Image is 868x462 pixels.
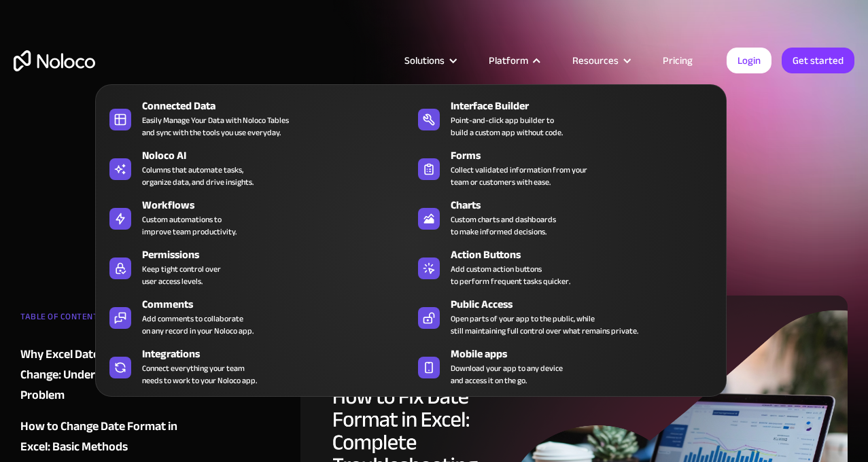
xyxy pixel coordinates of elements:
div: Custom automations to improve team productivity. [142,213,237,238]
div: Easily Manage Your Data with Noloco Tables and sync with the tools you use everyday. [142,114,289,139]
a: WorkflowsCustom automations toimprove team productivity. [103,194,411,241]
div: Connected Data [142,98,417,114]
a: Connected DataEasily Manage Your Data with Noloco Tablesand sync with the tools you use everyday. [103,95,411,141]
a: Public AccessOpen parts of your app to the public, whilestill maintaining full control over what ... [411,294,719,340]
a: ChartsCustom charts and dashboardsto make informed decisions. [411,194,719,241]
a: Login [727,48,771,73]
div: Columns that automate tasks, organize data, and drive insights. [142,164,254,188]
div: Forms [451,147,725,164]
div: Charts [451,197,725,213]
div: Integrations [142,346,417,362]
div: TABLE OF CONTENT [20,306,184,334]
div: Solutions [387,52,472,69]
div: Comments [142,296,417,313]
div: Action Buttons [451,247,725,263]
a: Interface BuilderPoint-and-click app builder tobuild a custom app without code. [411,95,719,141]
a: Why Excel Date Format Won’t Change: Understanding the Problem [20,344,184,406]
div: Platform [472,52,555,69]
div: Custom charts and dashboards to make informed decisions. [451,213,556,238]
div: Noloco AI [142,147,417,164]
div: Open parts of your app to the public, while still maintaining full control over what remains priv... [451,313,638,337]
div: Resources [572,52,619,69]
div: Add comments to collaborate on any record in your Noloco app. [142,313,254,337]
div: Resources [555,52,646,69]
nav: Platform [95,65,727,397]
div: Keep tight control over user access levels. [142,263,221,287]
a: FormsCollect validated information from yourteam or customers with ease. [411,145,719,191]
a: Pricing [646,52,710,69]
div: Mobile apps [451,346,725,362]
div: Platform [489,52,528,69]
div: Add custom action buttons to perform frequent tasks quicker. [451,263,570,287]
div: Permissions [142,247,417,263]
span: Download your app to any device and access it on the go. [451,362,563,387]
a: Noloco AIColumns that automate tasks,organize data, and drive insights. [103,145,411,191]
a: PermissionsKeep tight control overuser access levels. [103,244,411,290]
a: home [14,50,95,71]
a: Get started [782,48,854,73]
a: IntegrationsConnect everything your teamneeds to work to your Noloco app. [103,343,411,389]
div: Public Access [451,296,725,313]
div: Collect validated information from your team or customers with ease. [451,164,587,188]
a: Action ButtonsAdd custom action buttonsto perform frequent tasks quicker. [411,244,719,290]
div: Interface Builder [451,98,725,114]
div: Point-and-click app builder to build a custom app without code. [451,114,563,139]
div: Solutions [404,52,445,69]
a: Mobile appsDownload your app to any deviceand access it on the go. [411,343,719,389]
div: Connect everything your team needs to work to your Noloco app. [142,362,257,387]
a: CommentsAdd comments to collaborateon any record in your Noloco app. [103,294,411,340]
a: How to Change Date Format in Excel: Basic Methods [20,416,184,457]
div: Workflows [142,197,417,213]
